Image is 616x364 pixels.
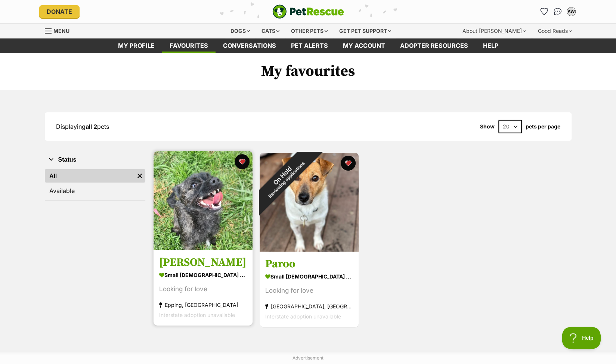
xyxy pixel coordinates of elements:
a: On HoldReviewing applications [260,246,359,253]
a: My account [335,38,393,53]
div: small [DEMOGRAPHIC_DATA] Dog [159,270,247,281]
div: small [DEMOGRAPHIC_DATA] Dog [265,271,353,282]
a: PetRescue [272,4,344,19]
div: Epping, [GEOGRAPHIC_DATA] [159,300,247,310]
a: Favourites [538,6,550,18]
img: Paroo [260,153,359,252]
button: favourite [341,156,356,171]
div: Get pet support [334,24,396,38]
div: Dogs [225,24,255,38]
span: Reviewing applications [267,161,306,199]
span: Interstate adoption unavailable [265,314,341,320]
a: Menu [45,24,75,37]
span: Interstate adoption unavailable [159,312,235,318]
a: [PERSON_NAME] small [DEMOGRAPHIC_DATA] Dog Looking for love Epping, [GEOGRAPHIC_DATA] Interstate ... [154,250,253,326]
h3: [PERSON_NAME] [159,256,247,270]
button: My account [565,6,577,18]
a: Donate [39,5,80,18]
a: Remove filter [134,169,145,183]
button: favourite [235,154,250,169]
a: Favourites [162,38,216,53]
a: Adopter resources [393,38,476,53]
a: Conversations [552,6,564,18]
div: Good Reads [533,24,577,38]
div: Looking for love [265,286,353,296]
a: Help [476,38,506,53]
iframe: Help Scout Beacon - Open [562,327,601,349]
strong: all 2 [86,123,97,130]
ul: Account quick links [538,6,577,18]
div: On Hold [243,136,325,219]
div: AW [567,8,575,15]
div: About [PERSON_NAME] [457,24,531,38]
a: Available [45,184,145,197]
a: conversations [216,38,284,53]
img: Saoirse [154,151,253,250]
button: Status [45,155,145,165]
label: pets per page [526,124,560,130]
div: Status [45,168,145,200]
a: Pet alerts [284,38,335,53]
span: Show [480,124,495,130]
span: Displaying pets [56,123,109,130]
a: My profile [111,38,162,53]
div: [GEOGRAPHIC_DATA], [GEOGRAPHIC_DATA] [265,302,353,312]
span: Menu [53,28,69,34]
a: Paroo small [DEMOGRAPHIC_DATA] Dog Looking for love [GEOGRAPHIC_DATA], [GEOGRAPHIC_DATA] Intersta... [260,252,359,327]
img: chat-41dd97257d64d25036548639549fe6c8038ab92f7586957e7f3b1b290dea8141.svg [554,8,561,15]
div: Cats [256,24,285,38]
div: Other pets [286,24,333,38]
a: All [45,169,134,183]
img: logo-e224e6f780fb5917bec1dbf3a21bbac754714ae5b6737aabdf751b685950b380.svg [272,4,344,19]
div: Looking for love [159,284,247,295]
h3: Paroo [265,257,353,271]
